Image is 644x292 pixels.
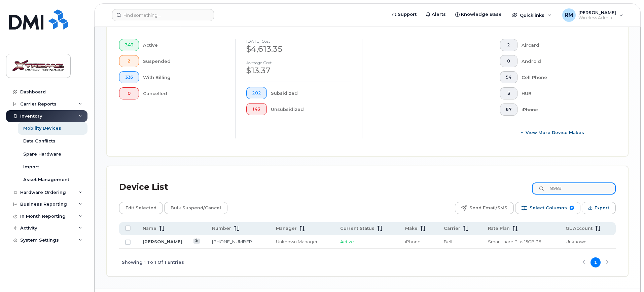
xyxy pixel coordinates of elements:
[532,182,616,195] input: Search Device List ...
[469,203,507,213] span: Send Email/SMS
[119,178,168,196] div: Device List
[526,129,584,136] span: View More Device Makes
[444,239,452,244] span: Bell
[405,225,418,232] span: Make
[246,65,351,76] div: $13.37
[506,91,512,96] span: 3
[522,103,605,116] div: iPhone
[119,71,139,83] button: 335
[246,103,267,115] button: 143
[122,257,184,267] span: Showing 1 To 1 Of 1 Entries
[246,87,267,99] button: 202
[500,71,517,83] button: 54
[500,87,517,99] button: 3
[595,203,609,213] span: Export
[444,225,460,232] span: Carrier
[530,203,567,213] span: Select Columns
[500,39,517,51] button: 2
[387,8,421,21] a: Support
[246,43,351,55] div: $4,613.35
[565,11,573,19] span: RM
[252,90,261,96] span: 202
[500,126,605,138] button: View More Device Makes
[578,15,616,20] span: Wireless Admin
[171,203,221,213] span: Bulk Suspend/Cancel
[506,42,512,48] span: 2
[455,202,514,214] button: Send Email/SMS
[500,55,517,67] button: 0
[125,42,133,48] span: 343
[421,8,451,21] a: Alerts
[126,203,156,213] span: Edit Selected
[143,239,182,244] a: [PERSON_NAME]
[246,39,351,43] h4: [DATE] cost
[570,206,574,210] span: 9
[506,75,512,80] span: 54
[143,225,156,232] span: Name
[558,8,628,22] div: Reggie Mortensen
[164,202,227,214] button: Bulk Suspend/Cancel
[271,87,352,99] div: Subsidized
[591,257,601,267] button: Page 1
[500,103,517,116] button: 67
[405,239,421,244] span: iPhone
[578,10,616,15] span: [PERSON_NAME]
[212,239,253,244] a: [PHONE_NUMBER]
[125,91,133,96] span: 0
[566,239,586,244] span: Unknown
[488,239,541,244] span: Smartshare Plus 15GB 36
[212,225,231,232] span: Number
[119,39,139,51] button: 343
[252,107,261,112] span: 143
[143,39,225,51] div: Active
[506,58,512,64] span: 0
[119,87,139,99] button: 0
[522,87,605,99] div: HUB
[582,202,616,214] button: Export
[119,55,139,67] button: 2
[566,225,593,232] span: GL Account
[520,12,544,18] span: Quicklinks
[271,103,352,115] div: Unsubsidized
[522,39,605,51] div: Aircard
[506,107,512,112] span: 67
[461,11,502,18] span: Knowledge Base
[340,225,374,232] span: Current Status
[193,239,200,244] a: View Last Bill
[276,225,297,232] span: Manager
[515,202,580,214] button: Select Columns 9
[522,55,605,67] div: Android
[276,239,328,245] div: Unknown Manager
[143,71,225,83] div: With Billing
[246,60,351,65] h4: Average cost
[507,8,556,22] div: Quicklinks
[615,263,639,287] iframe: Messenger Launcher
[432,11,446,18] span: Alerts
[119,202,163,214] button: Edit Selected
[488,225,510,232] span: Rate Plan
[451,8,506,21] a: Knowledge Base
[125,58,133,64] span: 2
[112,9,214,21] input: Find something...
[143,87,225,99] div: Cancelled
[522,71,605,83] div: Cell Phone
[340,239,354,244] span: Active
[398,11,417,18] span: Support
[125,75,133,80] span: 335
[143,55,225,67] div: Suspended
